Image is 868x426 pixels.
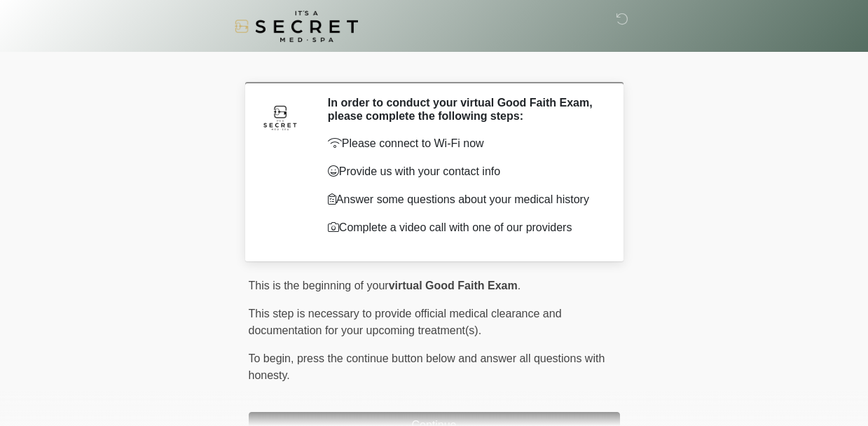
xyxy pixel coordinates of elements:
[249,352,297,364] span: To begin,
[328,163,599,180] p: Provide us with your contact info
[249,308,562,336] span: This step is necessary to provide official medical clearance and documentation for your upcoming ...
[249,352,605,381] span: press the continue button below and answer all questions with honesty.
[328,135,599,152] p: Please connect to Wi-Fi now
[238,50,631,76] h1: ‎ ‎
[389,280,518,291] strong: virtual Good Faith Exam
[328,219,599,236] p: Complete a video call with one of our providers
[249,280,389,291] span: This is the beginning of your
[328,96,599,123] h2: In order to conduct your virtual Good Faith Exam, please complete the following steps:
[518,280,521,291] span: .
[259,96,301,138] img: Agent Avatar
[235,11,358,42] img: It's A Secret Med Spa Logo
[328,191,599,208] p: Answer some questions about your medical history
